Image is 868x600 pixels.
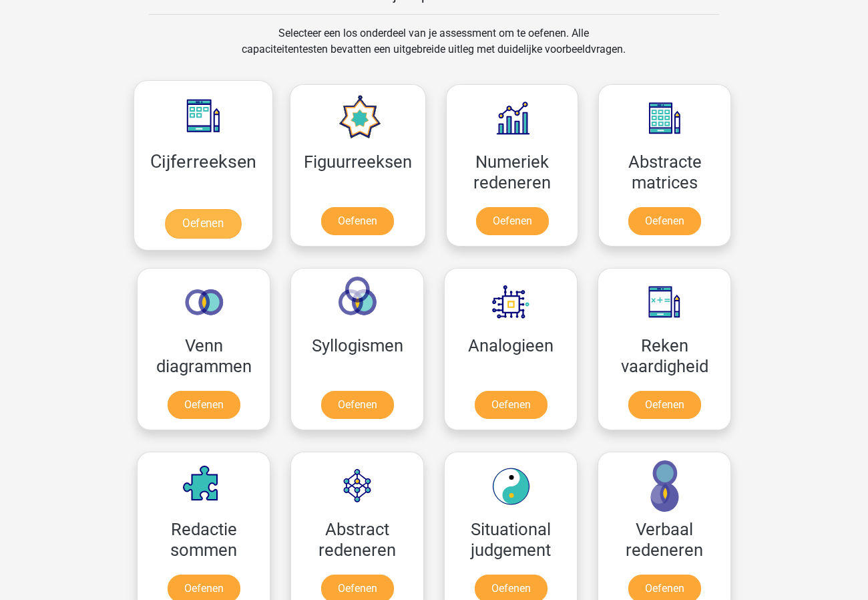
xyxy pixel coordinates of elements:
a: Oefenen [321,207,394,235]
div: Selecteer een los onderdeel van je assessment om te oefenen. Alle capaciteitentesten bevatten een... [229,25,638,73]
a: Oefenen [165,209,241,239]
a: Oefenen [628,391,701,419]
a: Oefenen [168,391,240,419]
a: Oefenen [628,207,701,235]
a: Oefenen [321,391,394,419]
a: Oefenen [476,207,549,235]
a: Oefenen [475,391,548,419]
